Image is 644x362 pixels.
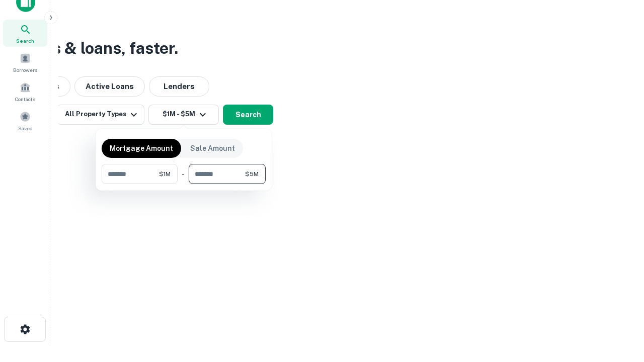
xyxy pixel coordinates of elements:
[159,169,171,178] span: $1M
[245,169,259,178] span: $5M
[110,143,173,154] p: Mortgage Amount
[182,164,185,184] div: -
[190,143,235,154] p: Sale Amount
[594,282,644,330] iframe: Chat Widget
